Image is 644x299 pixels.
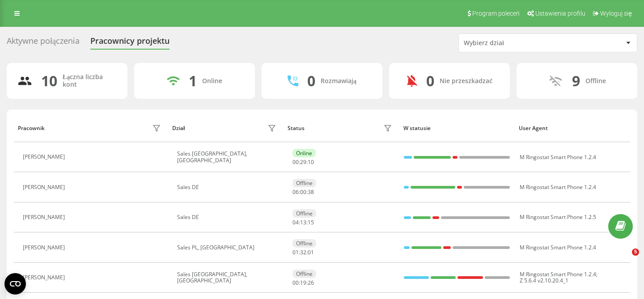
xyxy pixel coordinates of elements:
[520,244,596,251] span: M Ringostat Smart Phone 1.2.4
[292,149,316,157] div: Online
[292,158,299,166] span: 00
[177,271,279,284] div: Sales [GEOGRAPHIC_DATA], [GEOGRAPHIC_DATA]
[520,183,596,191] span: M Ringostat Smart Phone 1.2.4
[292,209,316,218] div: Offline
[288,125,305,131] div: Status
[440,77,492,85] div: Nie przeszkadzać
[403,125,511,131] div: W statusie
[41,72,57,89] div: 10
[292,248,299,256] span: 01
[600,10,632,17] span: Wyloguj się
[300,158,306,166] span: 29
[464,39,571,47] div: Wybierz dział
[177,214,279,220] div: Sales DE
[292,270,316,278] div: Offline
[300,188,306,196] span: 00
[292,249,314,256] div: : :
[23,214,67,220] div: [PERSON_NAME]
[520,270,596,278] span: M Ringostat Smart Phone 1.2.4
[308,188,314,196] span: 38
[614,248,635,270] iframe: Intercom live chat
[177,244,279,251] div: Sales PL, [GEOGRAPHIC_DATA]
[90,36,169,50] div: Pracownicy projektu
[292,219,299,226] span: 04
[632,248,639,256] span: 5
[177,184,279,190] div: Sales DE
[7,36,80,50] div: Aktywne połączenia
[308,219,314,226] span: 15
[23,184,67,190] div: [PERSON_NAME]
[23,244,67,251] div: [PERSON_NAME]
[520,153,596,161] span: M Ringostat Smart Phone 1.2.4
[292,219,314,226] div: : :
[63,73,117,88] div: Łączna liczba kont
[23,274,67,281] div: [PERSON_NAME]
[18,125,45,131] div: Pracownik
[292,189,314,195] div: : :
[177,151,279,164] div: Sales [GEOGRAPHIC_DATA], [GEOGRAPHIC_DATA]
[300,279,306,286] span: 19
[189,72,197,89] div: 1
[321,77,356,85] div: Rozmawiają
[292,280,314,286] div: : :
[292,159,314,165] div: : :
[307,72,315,89] div: 0
[292,179,316,187] div: Offline
[520,213,596,221] span: M Ringostat Smart Phone 1.2.5
[292,188,299,196] span: 06
[300,219,306,226] span: 13
[520,277,568,284] span: Z 5.6.4 v2.10.20.4_1
[300,248,306,256] span: 32
[202,77,222,85] div: Online
[172,125,185,131] div: Dział
[4,273,26,295] button: Open CMP widget
[308,279,314,286] span: 26
[426,72,434,89] div: 0
[472,10,520,17] span: Program poleceń
[308,158,314,166] span: 10
[519,125,626,131] div: User Agent
[585,77,606,85] div: Offline
[23,154,67,160] div: [PERSON_NAME]
[572,72,580,89] div: 9
[535,10,585,17] span: Ustawienia profilu
[292,239,316,248] div: Offline
[292,279,299,286] span: 00
[308,248,314,256] span: 01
